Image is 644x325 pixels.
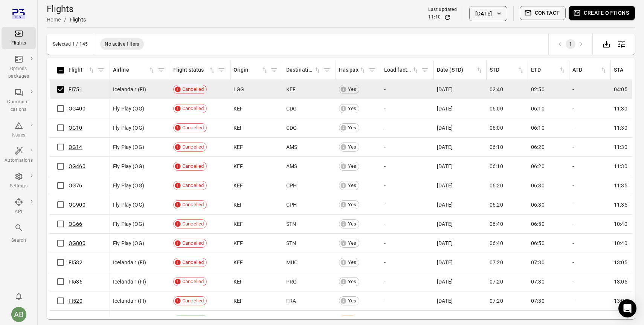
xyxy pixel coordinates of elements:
[69,86,82,92] a: FI751
[113,66,156,74] span: Airline
[572,143,608,151] div: -
[614,66,641,74] div: STA
[345,297,359,305] span: Yes
[572,316,586,324] span: 07:15
[384,201,431,208] div: -
[286,66,321,74] span: Destination
[233,316,243,324] span: KEF
[572,259,608,266] div: -
[345,124,359,132] span: Yes
[419,64,430,76] button: Filter by load factor
[599,40,614,47] a: Export data
[69,240,85,246] a: OG800
[437,182,453,189] span: [DATE]
[614,182,627,189] span: 11:35
[156,64,167,76] button: Filter by airline
[113,66,148,74] div: Airline
[47,17,61,23] a: Home
[614,259,627,266] span: 13:05
[233,162,243,170] span: KEF
[233,259,243,266] span: KEF
[384,66,419,74] span: Load factor
[233,66,269,74] span: Origin
[490,182,503,189] span: 06:20
[490,66,525,74] div: Sort by STD in ascending order
[614,124,627,132] span: 11:30
[490,124,503,132] span: 06:00
[113,278,146,285] span: Icelandair (FI)
[614,143,627,151] span: 11:30
[47,15,86,24] nav: Breadcrumbs
[286,105,297,112] span: CDG
[614,316,627,324] span: 13:05
[69,298,82,304] a: FI520
[599,37,614,52] div: Export data
[173,66,208,74] div: Flight status
[233,66,261,74] div: Origin
[180,143,206,151] span: Cancelled
[614,278,627,285] span: 13:05
[233,86,244,93] span: LGG
[531,220,545,228] span: 06:50
[437,297,453,305] span: [DATE]
[437,278,453,285] span: [DATE]
[69,66,95,74] span: Flight
[531,201,545,208] span: 06:30
[384,316,431,324] div: -
[47,3,86,15] h1: Flights
[437,316,453,324] span: [DATE]
[113,316,146,324] span: Icelandair (FI)
[531,124,545,132] span: 06:10
[555,39,586,49] nav: pagination navigation
[286,239,296,247] span: STN
[286,316,296,324] span: ZRH
[286,220,296,228] span: STN
[69,202,85,208] a: OG900
[69,144,82,150] a: OG14
[286,278,297,285] span: PRG
[345,259,359,266] span: Yes
[572,297,608,305] div: -
[180,239,206,247] span: Cancelled
[490,278,503,285] span: 07:20
[469,6,507,21] button: [DATE]
[531,278,545,285] span: 07:30
[286,182,297,189] span: CPH
[5,237,33,244] div: Search
[95,64,107,76] button: Filter by flight
[345,278,359,285] span: Yes
[113,259,146,266] span: Icelandair (FI)
[614,162,627,170] span: 11:30
[428,14,441,21] div: 11:10
[614,86,627,93] span: 04:05
[2,86,36,116] a: Communi-cations
[286,66,314,74] div: Destination
[269,64,280,76] button: Filter by origin
[173,66,216,74] div: Sort by flight status in ascending order
[233,201,243,208] span: KEF
[490,259,503,266] span: 07:20
[70,16,86,23] div: Flights
[437,86,453,93] span: [DATE]
[384,259,431,266] div: -
[569,6,635,20] button: Create options
[572,124,608,132] div: -
[490,143,503,151] span: 06:10
[531,66,566,74] span: ETD
[113,86,146,93] span: Icelandair (FI)
[69,163,85,169] a: OG460
[444,14,451,21] button: Refresh data
[113,297,146,305] span: Icelandair (FI)
[11,307,26,322] div: AB
[339,66,366,74] div: Sort by has pax in ascending order
[113,220,144,228] span: Fly Play (OG)
[345,105,359,112] span: Yes
[69,66,95,74] div: Sort by flight in ascending order
[614,201,627,208] span: 11:35
[345,239,359,247] span: Yes
[366,64,378,76] button: Filter by has pax
[572,66,600,74] div: ATD
[2,170,36,192] a: Settings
